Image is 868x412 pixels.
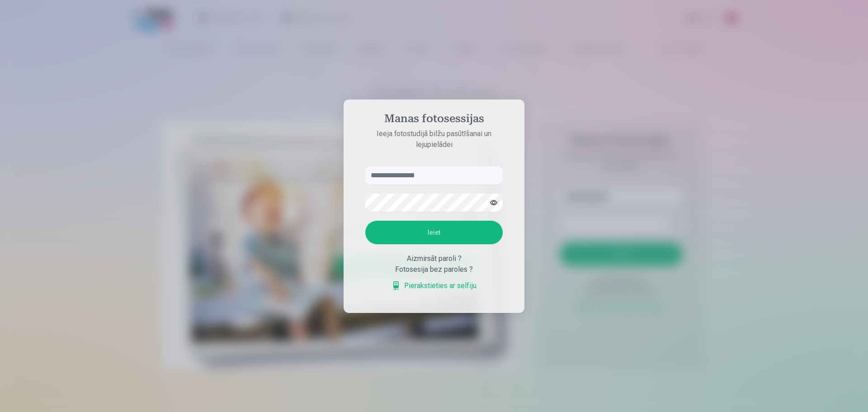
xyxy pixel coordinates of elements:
div: Aizmirsāt paroli ? [365,253,503,264]
p: Ieeja fotostudijā bilžu pasūtīšanai un lejupielādei [356,128,512,150]
h4: Manas fotosessijas [356,112,512,128]
div: Fotosesija bez paroles ? [365,264,503,275]
button: Ieiet [365,221,503,244]
a: Pierakstieties ar selfiju [392,280,476,291]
